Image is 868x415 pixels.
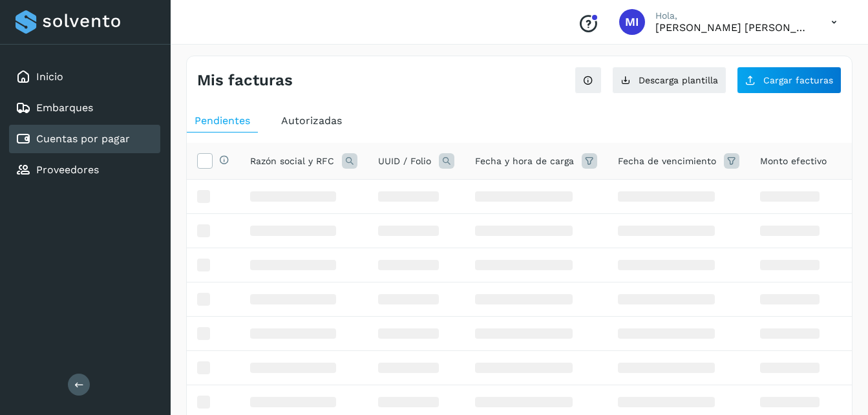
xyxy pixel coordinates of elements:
[639,76,718,85] span: Descarga plantilla
[36,133,130,145] a: Cuentas por pagar
[36,164,99,176] a: Proveedores
[655,21,810,34] p: MARIA ILIANA ARCHUNDIA LARA
[36,101,93,114] a: Embarques
[9,94,160,122] div: Embarques
[250,154,334,168] span: Razón social y RFC
[618,154,716,168] span: Fecha de vencimiento
[612,67,726,94] button: Descarga plantilla
[655,10,810,21] p: Hola,
[9,125,160,153] div: Cuentas por pagar
[760,154,827,168] span: Monto efectivo
[36,70,63,83] a: Inicio
[9,63,160,91] div: Inicio
[281,114,342,127] span: Autorizadas
[197,71,293,90] h4: Mis facturas
[195,114,250,127] span: Pendientes
[9,156,160,184] div: Proveedores
[378,154,431,168] span: UUID / Folio
[763,76,833,85] span: Cargar facturas
[475,154,574,168] span: Fecha y hora de carga
[737,67,842,94] button: Cargar facturas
